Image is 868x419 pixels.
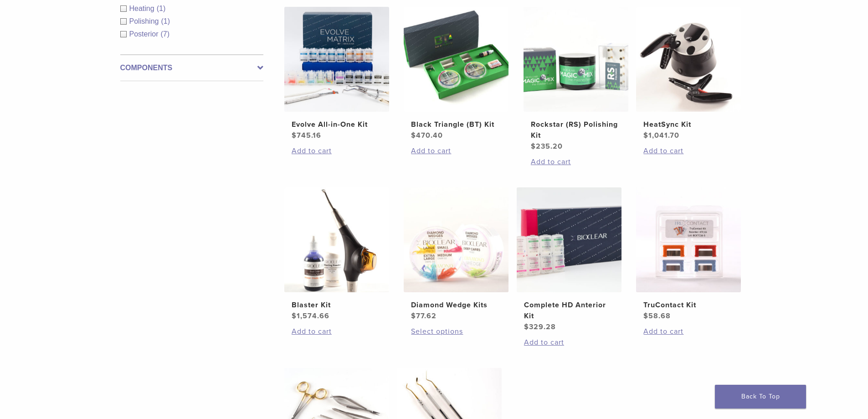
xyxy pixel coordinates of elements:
[517,187,621,292] img: Complete HD Anterior Kit
[411,119,501,130] h2: Black Triangle (BT) Kit
[524,7,628,112] img: Rockstar (RS) Polishing Kit
[531,119,621,141] h2: Rockstar (RS) Polishing Kit
[643,311,671,321] bdi: 58.68
[292,119,382,130] h2: Evolve All-in-One Kit
[129,5,157,12] span: Heating
[120,62,263,73] label: Components
[404,187,508,292] img: Diamond Wedge Kits
[292,131,321,140] bdi: 745.16
[524,337,614,348] a: Add to cart: “Complete HD Anterior Kit”
[284,187,390,321] a: Blaster KitBlaster Kit $1,574.66
[524,300,614,321] h2: Complete HD Anterior Kit
[636,7,742,141] a: HeatSync KitHeatSync Kit $1,041.70
[411,326,501,337] a: Select options for “Diamond Wedge Kits”
[531,142,536,151] span: $
[411,131,416,140] span: $
[411,311,416,321] span: $
[129,17,161,25] span: Polishing
[403,187,509,321] a: Diamond Wedge KitsDiamond Wedge Kits $77.62
[161,30,170,38] span: (7)
[284,7,390,141] a: Evolve All-in-One KitEvolve All-in-One Kit $745.16
[643,131,648,140] span: $
[643,131,679,140] bdi: 1,041.70
[643,311,648,321] span: $
[403,7,509,141] a: Black Triangle (BT) KitBlack Triangle (BT) Kit $470.40
[157,5,166,12] span: (1)
[292,311,297,321] span: $
[292,311,329,321] bdi: 1,574.66
[524,322,556,331] bdi: 329.28
[516,187,622,332] a: Complete HD Anterior KitComplete HD Anterior Kit $329.28
[292,300,382,310] h2: Blaster Kit
[636,7,741,112] img: HeatSync Kit
[715,385,806,409] a: Back To Top
[643,119,734,130] h2: HeatSync Kit
[636,187,742,321] a: TruContact KitTruContact Kit $58.68
[284,187,389,292] img: Blaster Kit
[161,17,170,25] span: (1)
[636,187,741,292] img: TruContact Kit
[531,156,621,167] a: Add to cart: “Rockstar (RS) Polishing Kit”
[284,7,389,112] img: Evolve All-in-One Kit
[411,300,501,310] h2: Diamond Wedge Kits
[411,311,437,321] bdi: 77.62
[524,322,529,331] span: $
[292,131,297,140] span: $
[643,300,734,310] h2: TruContact Kit
[523,7,629,152] a: Rockstar (RS) Polishing KitRockstar (RS) Polishing Kit $235.20
[129,30,161,38] span: Posterior
[411,145,501,156] a: Add to cart: “Black Triangle (BT) Kit”
[411,131,443,140] bdi: 470.40
[643,326,734,337] a: Add to cart: “TruContact Kit”
[404,7,508,112] img: Black Triangle (BT) Kit
[292,145,382,156] a: Add to cart: “Evolve All-in-One Kit”
[292,326,382,337] a: Add to cart: “Blaster Kit”
[643,145,734,156] a: Add to cart: “HeatSync Kit”
[531,142,563,151] bdi: 235.20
